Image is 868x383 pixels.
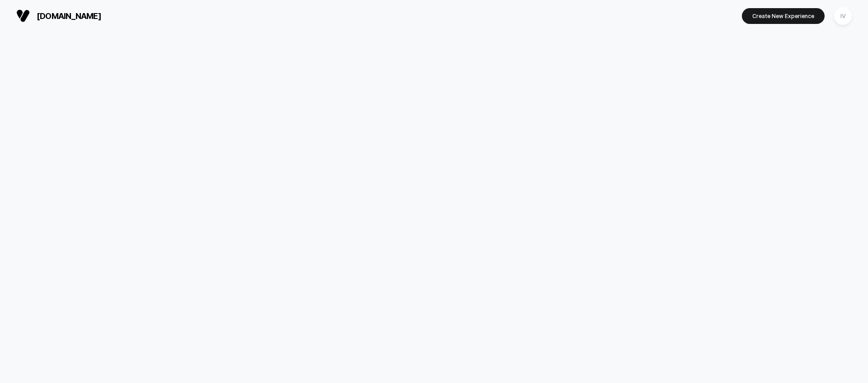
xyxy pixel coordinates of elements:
button: Create New Experience [742,8,825,24]
span: [DOMAIN_NAME] [37,11,101,21]
div: IV [834,7,852,25]
button: IV [831,7,854,25]
img: Visually logo [16,9,30,23]
button: [DOMAIN_NAME] [14,9,104,23]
